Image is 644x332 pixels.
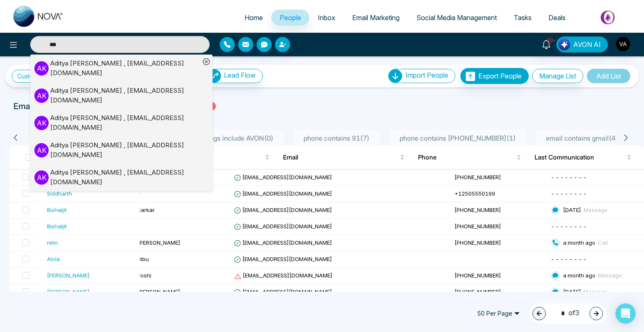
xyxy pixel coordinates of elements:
[598,239,608,246] span: Call
[234,272,332,279] span: [EMAIL_ADDRESS][DOMAIN_NAME]
[244,13,263,22] span: Home
[460,68,529,84] button: Export People
[234,288,332,295] span: [EMAIL_ADDRESS][DOMAIN_NAME]
[408,10,505,26] a: Social Media Management
[454,239,501,246] span: [PHONE_NUMBER]
[615,303,636,324] div: Open Intercom Messenger
[454,288,501,295] span: [PHONE_NUMBER]
[318,13,335,22] span: Inbox
[546,37,554,44] span: 10+
[234,256,332,262] span: [EMAIL_ADDRESS][DOMAIN_NAME]
[535,152,625,162] span: Last Communication
[47,189,72,198] div: Siddharth
[50,113,200,132] div: Aditya [PERSON_NAME] , [EMAIL_ADDRESS][DOMAIN_NAME]
[234,239,332,246] span: [EMAIL_ADDRESS][DOMAIN_NAME]
[352,13,400,22] span: Email Marketing
[300,134,373,142] span: phone contains 91 ( 7 )
[558,39,570,50] img: Lead Flow
[283,152,399,162] span: Email
[405,71,448,79] span: Import People
[598,272,622,279] span: Message
[616,37,630,51] img: User Avatar
[276,146,412,169] th: Email
[224,71,256,79] span: Lead Flow
[34,116,49,130] p: A K
[396,134,519,142] span: phone contains [PHONE_NUMBER] ( 1 )
[34,143,49,157] p: A K
[208,69,221,83] img: Lead Flow
[416,13,497,22] span: Social Media Management
[505,10,540,26] a: Tasks
[138,256,149,262] span: Bibu
[548,13,566,22] span: Deals
[271,10,309,26] a: People
[204,134,277,142] span: tags include AVON ( 0 )
[543,134,626,142] span: email contains gmail ( 48 )
[234,190,332,197] span: [EMAIL_ADDRESS][DOMAIN_NAME]
[532,69,583,83] button: Manage List
[551,255,641,263] div: - - - - - - - -
[556,37,608,52] button: AVON AI
[411,146,527,169] th: Phone
[454,272,501,279] span: [PHONE_NUMBER]
[34,61,49,76] p: A K
[454,174,501,180] span: [PHONE_NUMBER]
[536,37,556,51] a: 10+
[309,10,344,26] a: Inbox
[204,69,263,83] a: Lead FlowLead Flow
[47,271,90,280] div: [PERSON_NAME]
[12,70,71,83] a: Custom Filter
[551,173,641,181] div: - - - - - - - -
[47,238,58,247] div: nitin
[584,207,608,213] span: Message
[207,69,263,83] button: Lead Flow
[47,288,90,296] div: [PERSON_NAME]
[234,174,332,180] span: [EMAIL_ADDRESS][DOMAIN_NAME]
[166,152,263,162] span: Last Name
[418,152,514,162] span: Phone
[478,72,522,80] span: Export People
[471,307,526,320] span: 50 Per Page
[34,89,49,103] p: A K
[584,288,608,295] span: Message
[573,39,601,50] span: AVON AI
[578,8,639,27] img: Market-place.gif
[563,207,581,213] span: [DATE]
[50,86,200,105] div: Aditya [PERSON_NAME] , [EMAIL_ADDRESS][DOMAIN_NAME]
[540,10,574,26] a: Deals
[454,190,495,197] span: +12505550199
[138,207,155,213] span: Sarkar
[454,207,501,213] span: [PHONE_NUMBER]
[47,255,60,263] div: Alola
[138,272,151,279] span: Joshi
[34,170,49,185] p: A K
[234,207,332,213] span: [EMAIL_ADDRESS][DOMAIN_NAME]
[344,10,408,26] a: Email Marketing
[563,288,581,295] span: [DATE]
[514,13,532,22] span: Tasks
[234,223,332,230] span: [EMAIL_ADDRESS][DOMAIN_NAME]
[47,222,67,230] div: Bishaljit
[454,223,501,230] span: [PHONE_NUMBER]
[563,272,595,279] span: a month ago
[50,168,200,187] div: Aditya [PERSON_NAME] , [EMAIL_ADDRESS][DOMAIN_NAME]
[138,288,180,295] span: [PERSON_NAME]
[13,6,64,27] img: Nova CRM Logo
[50,141,200,159] div: Aditya [PERSON_NAME] , [EMAIL_ADDRESS][DOMAIN_NAME]
[160,146,276,169] th: Last Name
[551,189,641,198] div: - - - - - - - -
[13,100,75,112] p: Email Statistics:
[280,13,301,22] span: People
[236,10,271,26] a: Home
[551,222,641,230] div: - - - - - - - -
[563,239,595,246] span: a month ago
[47,206,67,214] div: Bishaljit
[138,239,180,246] span: [PERSON_NAME]
[556,308,579,319] span: of 3
[528,146,644,169] th: Last Communication
[50,59,200,78] div: Aditya [PERSON_NAME] , [EMAIL_ADDRESS][DOMAIN_NAME]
